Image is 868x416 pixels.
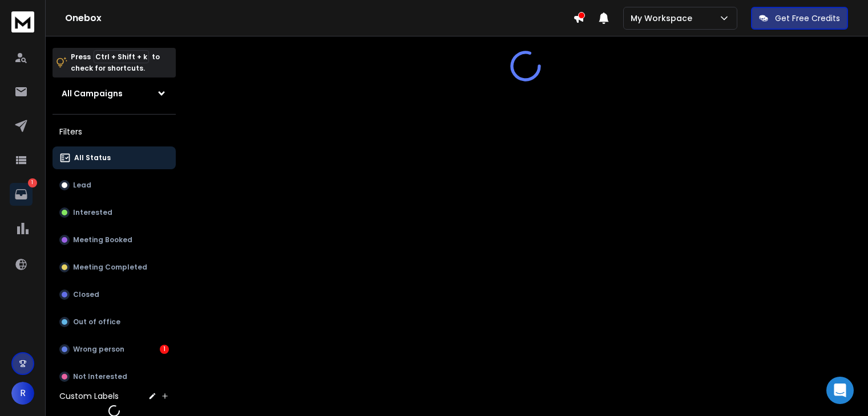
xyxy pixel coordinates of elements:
button: Meeting Completed [53,256,176,279]
p: Not Interested [73,372,127,381]
img: logo [11,11,34,32]
p: My Workspace [631,13,697,24]
span: Ctrl + Shift + k [94,50,149,63]
div: Open Intercom Messenger [826,377,854,404]
p: Meeting Booked [73,235,132,244]
a: 1 [10,183,33,206]
p: Out of office [73,317,120,327]
div: 1 [160,345,169,354]
button: Not Interested [53,365,176,388]
h3: Custom Labels [59,390,119,402]
h3: Filters [53,124,176,140]
button: Closed [53,283,176,306]
p: 1 [28,178,37,187]
p: Press to check for shortcuts. [71,51,160,74]
button: Out of office [53,311,176,333]
button: R [11,382,34,405]
p: All Status [74,153,111,162]
button: All Status [53,146,176,169]
p: Lead [73,181,91,190]
button: Get Free Credits [751,7,848,30]
button: Meeting Booked [53,229,176,251]
p: Meeting Completed [73,263,147,272]
button: All Campaigns [53,82,176,105]
p: Closed [73,290,99,299]
p: Wrong person [73,345,124,354]
h1: Onebox [65,11,573,25]
button: Lead [53,174,176,197]
h1: All Campaigns [62,88,123,99]
button: Interested [53,201,176,224]
button: Wrong person1 [53,338,176,361]
p: Get Free Credits [775,13,840,24]
p: Interested [73,208,112,217]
